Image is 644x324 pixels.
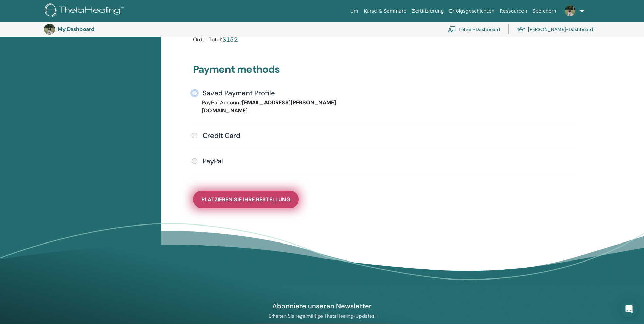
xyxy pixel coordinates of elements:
div: Order Total: [193,34,222,47]
strong: [EMAIL_ADDRESS][PERSON_NAME][DOMAIN_NAME] [202,99,336,114]
img: logo.png [45,3,126,19]
a: [PERSON_NAME]-Dashboard [517,22,593,37]
a: Speichern [530,5,559,17]
div: PayPal Account: [197,98,384,115]
img: graduation-cap.svg [517,26,525,32]
div: Open Intercom Messenger [621,301,637,317]
p: Erhalten Sie regelmäßige ThetaHealing-Updates! [244,313,401,319]
h4: Credit Card [203,131,240,140]
h4: Saved Payment Profile [203,89,275,97]
h4: PayPal [203,157,223,165]
span: Platzieren Sie Ihre Bestellung [201,196,290,203]
a: Um [348,5,361,17]
h3: Payment methods [193,63,576,78]
a: Zertifizierung [409,5,446,17]
img: default.jpg [44,24,55,35]
button: Platzieren Sie Ihre Bestellung [193,191,299,208]
a: Erfolgsgeschichten [446,5,497,17]
a: Kurse & Seminare [361,5,409,17]
div: $152 [222,34,238,44]
a: Ressourcen [497,5,530,17]
a: Lehrer-Dashboard [448,22,500,37]
h4: Abonniere unseren Newsletter [244,302,401,310]
img: default.jpg [565,5,575,16]
img: chalkboard-teacher.svg [448,26,456,32]
h3: My Dashboard [58,26,126,32]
